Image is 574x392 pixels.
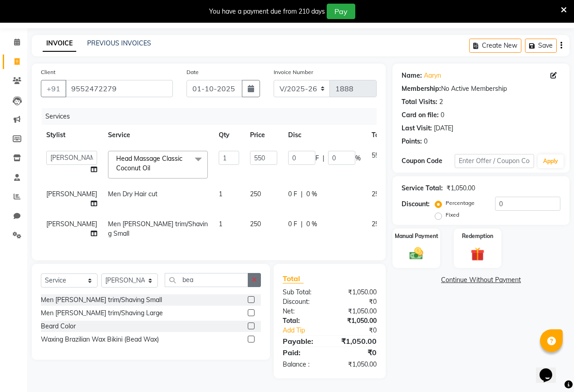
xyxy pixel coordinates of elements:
[209,7,325,16] div: You have a payment due from 210 days
[462,232,493,240] label: Redemption
[283,125,366,145] th: Disc
[372,220,383,228] span: 250
[395,232,438,240] label: Manual Payment
[288,219,297,229] span: 0 F
[402,97,437,107] div: Total Visits:
[402,184,443,193] div: Service Total:
[439,97,443,107] div: 2
[372,151,383,159] span: 550
[446,211,459,219] label: Fixed
[469,39,521,53] button: Create New
[116,154,182,172] span: Head Massage Classic Coconut Oil
[466,246,489,263] img: _gift.svg
[323,154,324,163] span: |
[43,35,76,52] a: INVOICE
[46,190,97,198] span: [PERSON_NAME]
[329,316,383,326] div: ₹1,050.00
[355,154,361,163] span: %
[103,125,213,145] th: Service
[108,190,157,198] span: Men Dry Hair cut
[446,184,475,193] div: ₹1,050.00
[372,190,383,198] span: 250
[424,137,427,146] div: 0
[306,189,317,199] span: 0 %
[276,297,330,307] div: Discount:
[315,154,319,163] span: F
[288,189,297,199] span: 0 F
[329,347,383,358] div: ₹0
[42,108,383,125] div: Services
[402,137,422,146] div: Points:
[402,110,439,120] div: Card on file:
[301,219,303,229] span: |
[402,84,560,94] div: No Active Membership
[46,220,97,228] span: [PERSON_NAME]
[87,39,151,47] a: PREVIOUS INVOICES
[394,275,568,285] a: Continue Without Payment
[339,326,383,335] div: ₹0
[276,336,330,347] div: Payable:
[329,297,383,307] div: ₹0
[402,156,455,166] div: Coupon Code
[150,164,154,172] a: x
[213,125,245,145] th: Qty
[446,199,475,207] label: Percentage
[276,307,330,316] div: Net:
[250,220,261,228] span: 250
[366,125,392,145] th: Total
[301,189,303,199] span: |
[329,288,383,297] div: ₹1,050.00
[525,39,557,53] button: Save
[41,335,159,344] div: Waxing Brazilian Wax Bikini (Bead Wax)
[536,356,565,383] iframe: chat widget
[538,154,564,168] button: Apply
[219,190,222,198] span: 1
[219,220,222,228] span: 1
[329,307,383,316] div: ₹1,050.00
[327,4,355,19] button: Pay
[276,316,330,326] div: Total:
[424,71,441,80] a: Aaryn
[41,295,162,305] div: Men [PERSON_NAME] trim/Shaving Small
[41,68,55,76] label: Client
[441,110,444,120] div: 0
[283,274,304,283] span: Total
[245,125,283,145] th: Price
[186,68,199,76] label: Date
[402,124,432,133] div: Last Visit:
[276,360,330,369] div: Balance :
[276,347,330,358] div: Paid:
[455,154,534,168] input: Enter Offer / Coupon Code
[405,246,427,262] img: _cash.svg
[276,326,339,335] a: Add Tip
[402,71,422,80] div: Name:
[41,80,66,97] button: +91
[108,220,208,238] span: Men [PERSON_NAME] trim/Shaving Small
[165,273,248,287] input: Search or Scan
[434,124,453,133] div: [DATE]
[250,190,261,198] span: 250
[402,199,430,209] div: Discount:
[65,80,173,97] input: Search by Name/Mobile/Email/Code
[41,322,76,331] div: Beard Color
[274,68,313,76] label: Invoice Number
[41,125,103,145] th: Stylist
[306,219,317,229] span: 0 %
[276,288,330,297] div: Sub Total:
[41,308,163,318] div: Men [PERSON_NAME] trim/Shaving Large
[402,84,441,94] div: Membership:
[329,336,383,347] div: ₹1,050.00
[329,360,383,369] div: ₹1,050.00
